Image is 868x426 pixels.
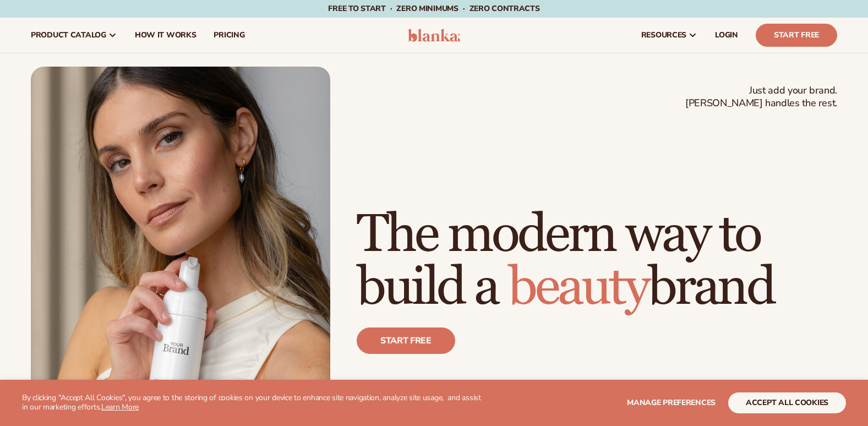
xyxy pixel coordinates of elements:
[22,394,485,412] p: By clicking "Accept All Cookies", you agree to the storing of cookies on your device to enhance s...
[508,255,648,320] span: beauty
[728,392,846,413] button: accept all cookies
[408,29,460,42] img: logo
[126,18,205,53] a: How It Works
[706,18,747,53] a: LOGIN
[357,376,413,400] p: 100K+
[641,31,686,40] span: resources
[214,31,244,40] span: pricing
[135,31,196,40] span: How It Works
[22,18,126,53] a: product catalog
[756,24,837,47] a: Start Free
[685,84,837,110] span: Just add your brand. [PERSON_NAME] handles the rest.
[357,327,455,354] a: Start free
[632,18,706,53] a: resources
[527,376,610,400] p: 450+
[435,376,505,400] p: 4.9
[627,397,716,408] span: Manage preferences
[31,31,106,40] span: product catalog
[205,18,253,53] a: pricing
[715,31,738,40] span: LOGIN
[328,3,539,14] span: Free to start · ZERO minimums · ZERO contracts
[627,392,716,413] button: Manage preferences
[101,402,139,412] a: Learn More
[357,209,837,314] h1: The modern way to build a brand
